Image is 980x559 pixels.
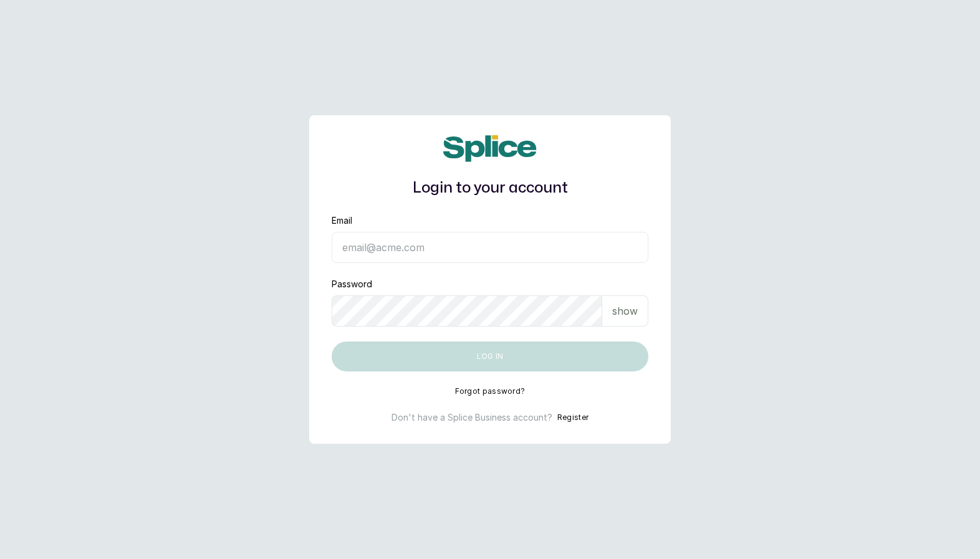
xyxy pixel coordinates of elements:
[332,278,372,290] label: Password
[332,342,648,371] button: Log in
[455,386,526,396] button: Forgot password?
[612,303,638,318] p: show
[392,411,552,424] p: Don't have a Splice Business account?
[557,411,588,424] button: Register
[332,232,648,263] input: email@acme.com
[332,177,648,199] h1: Login to your account
[332,214,352,227] label: Email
